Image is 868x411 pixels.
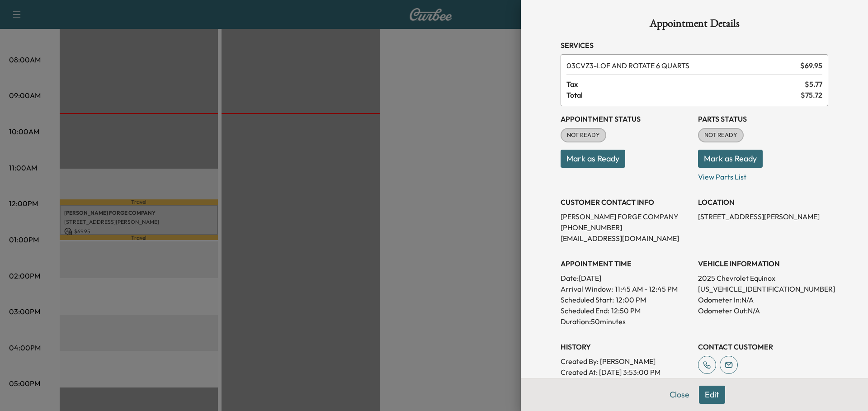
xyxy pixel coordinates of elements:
[561,40,828,51] h3: Services
[566,90,801,100] span: Total
[561,113,691,124] h3: Appointment Status
[561,316,691,327] p: Duration: 50 minutes
[561,233,691,244] p: [EMAIL_ADDRESS][DOMAIN_NAME]
[698,168,828,182] p: View Parts List
[698,273,828,283] p: 2025 Chevrolet Equinox
[566,79,805,90] span: Tax
[561,211,691,222] p: [PERSON_NAME] FORGE COMPANY
[561,367,691,378] p: Created At : [DATE] 3:53:00 PM
[561,18,828,33] h1: Appointment Details
[698,283,828,294] p: [US_VEHICLE_IDENTIFICATION_NUMBER]
[698,305,828,316] p: Odometer Out: N/A
[561,150,625,168] button: Mark as Ready
[801,90,822,100] span: $ 75.72
[698,294,828,305] p: Odometer In: N/A
[805,79,822,90] span: $ 5.77
[698,150,763,168] button: Mark as Ready
[561,283,691,294] p: Arrival Window:
[699,386,725,404] button: Edit
[561,356,691,367] p: Created By : [PERSON_NAME]
[615,283,678,294] span: 11:45 AM - 12:45 PM
[561,341,691,352] h3: History
[800,60,822,71] span: $ 69.95
[616,294,646,305] p: 12:00 PM
[561,294,614,305] p: Scheduled Start:
[561,273,691,283] p: Date: [DATE]
[698,341,828,352] h3: CONTACT CUSTOMER
[698,113,828,124] h3: Parts Status
[698,258,828,269] h3: VEHICLE INFORMATION
[698,197,828,208] h3: LOCATION
[664,386,695,404] button: Close
[561,305,609,316] p: Scheduled End:
[698,211,828,222] p: [STREET_ADDRESS][PERSON_NAME]
[561,222,691,233] p: [PHONE_NUMBER]
[561,131,605,140] span: NOT READY
[699,131,743,140] span: NOT READY
[561,258,691,269] h3: APPOINTMENT TIME
[561,197,691,208] h3: CUSTOMER CONTACT INFO
[611,305,641,316] p: 12:50 PM
[566,60,797,71] span: LOF AND ROTATE 6 QUARTS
